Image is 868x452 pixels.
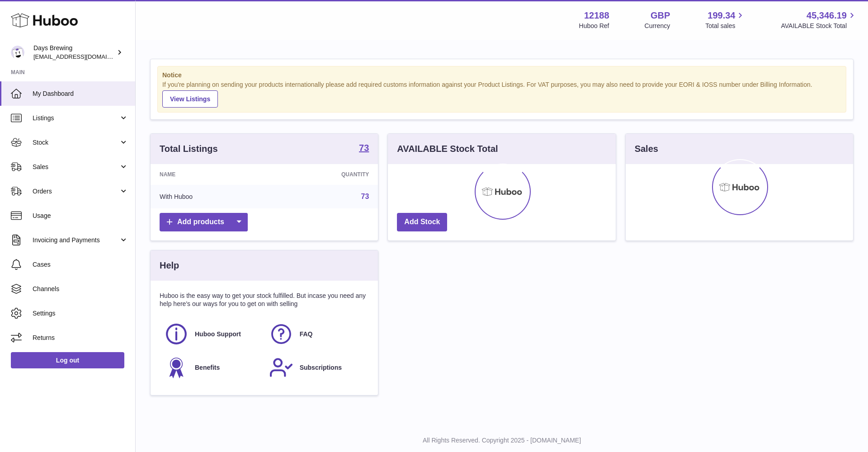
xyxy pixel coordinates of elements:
a: 73 [361,193,369,200]
h3: Help [160,259,179,272]
td: With Huboo [151,185,271,208]
h3: Total Listings [160,143,218,155]
a: 199.34 Total sales [705,9,745,30]
img: victoria@daysbrewing.com [11,46,24,59]
span: Sales [33,163,119,171]
span: Orders [33,187,119,196]
a: 45,346.19 AVAILABLE Stock Total [781,9,857,30]
a: Benefits [164,355,260,380]
h3: AVAILABLE Stock Total [397,143,498,155]
strong: 12188 [584,9,609,22]
div: If you're planning on sending your products internationally please add required customs informati... [162,80,841,108]
span: My Dashboard [33,89,128,98]
a: Huboo Support [164,322,260,346]
a: 73 [359,143,369,154]
a: FAQ [269,322,365,346]
strong: Notice [162,71,841,80]
th: Quantity [271,164,378,185]
span: Subscriptions [300,363,342,372]
strong: GBP [651,9,670,22]
a: Add Stock [397,213,447,231]
div: Days Brewing [33,44,115,61]
span: Listings [33,114,119,122]
a: Log out [11,352,124,368]
div: Currency [645,22,670,30]
span: Cases [33,260,128,269]
span: Returns [33,334,128,342]
span: Stock [33,138,119,147]
span: 199.34 [708,9,735,22]
p: All Rights Reserved. Copyright 2025 - [DOMAIN_NAME] [143,436,861,445]
div: Huboo Ref [579,22,609,30]
span: 45,346.19 [807,9,847,22]
span: Huboo Support [195,330,241,339]
a: Subscriptions [269,355,365,380]
span: FAQ [300,330,313,339]
span: [EMAIL_ADDRESS][DOMAIN_NAME] [33,53,133,60]
a: View Listings [162,90,218,108]
a: Add products [160,213,248,231]
span: Settings [33,309,128,318]
span: Channels [33,285,128,293]
span: AVAILABLE Stock Total [781,22,857,30]
span: Usage [33,212,128,220]
th: Name [151,164,271,185]
span: Invoicing and Payments [33,236,119,245]
strong: 73 [359,143,369,152]
p: Huboo is the easy way to get your stock fulfilled. But incase you need any help here's our ways f... [160,292,369,309]
h3: Sales [635,143,658,155]
span: Total sales [705,22,745,30]
span: Benefits [195,363,220,372]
